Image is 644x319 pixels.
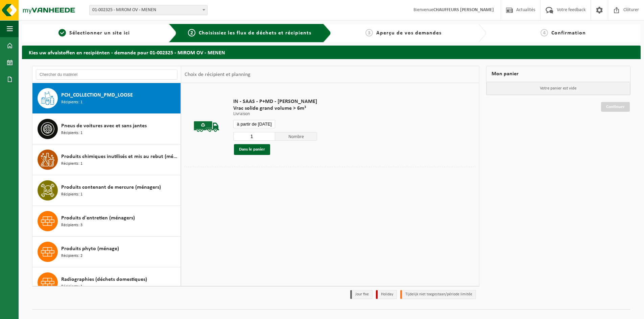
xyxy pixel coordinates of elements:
button: Pneus de voitures avec et sans jantes Récipients: 1 [32,114,181,144]
span: 3 [365,29,373,36]
span: Récipients: 1 [61,191,82,198]
a: Continuer [601,102,630,112]
span: Produits chimiques inutilisés et mis au rebut (ménages) [61,153,179,161]
button: Produits chimiques inutilisés et mis au rebut (ménages) Récipients: 1 [32,144,181,175]
li: Jour fixe [350,290,373,299]
span: Aperçu de vos demandes [376,30,442,36]
span: Vrac solide grand volume > 6m³ [233,105,317,112]
input: Sélectionnez date [233,120,275,128]
span: Récipients: 1 [61,99,82,106]
span: PCH_COLLECTION_PMD_LOOSE [61,91,133,99]
h2: Kies uw afvalstoffen en recipiënten - demande pour 01-002325 - MIROM OV - MENEN [22,46,641,59]
span: Nombre [275,132,317,141]
li: Holiday [376,290,397,299]
div: Mon panier [486,66,631,82]
span: Pneus de voitures avec et sans jantes [61,122,147,130]
button: Produits d'entretien (ménagers) Récipients: 3 [32,206,181,237]
button: Dans le panier [234,144,270,155]
strong: CHAUFFEURS [PERSON_NAME] [433,7,494,12]
span: Choisissiez les flux de déchets et récipients [199,30,311,36]
span: Produits phyto (ménage) [61,245,119,253]
span: Récipients: 1 [61,284,82,290]
span: IN - SAAS - P+MD - [PERSON_NAME] [233,98,317,105]
span: Récipients: 3 [61,222,82,229]
a: 1Sélectionner un site ici [25,29,163,37]
span: Récipients: 1 [61,130,82,136]
li: Tijdelijk niet toegestaan/période limitée [400,290,476,299]
button: Produits contenant de mercure (ménagers) Récipients: 1 [32,175,181,206]
span: Récipients: 1 [61,161,82,167]
span: 01-002325 - MIROM OV - MENEN [89,5,208,15]
span: Produits d'entretien (ménagers) [61,214,135,222]
span: Récipients: 2 [61,253,82,259]
div: Choix de récipient et planning [181,66,254,83]
span: 01-002325 - MIROM OV - MENEN [90,5,207,15]
span: 2 [188,29,195,36]
button: Radiographies (déchets domestiques) Récipients: 1 [32,267,181,298]
p: Votre panier est vide [486,82,630,95]
span: Radiographies (déchets domestiques) [61,275,147,284]
span: 4 [541,29,548,36]
button: PCH_COLLECTION_PMD_LOOSE Récipients: 1 [32,83,181,114]
span: Confirmation [551,30,586,36]
span: 1 [58,29,66,36]
p: Livraison [233,112,317,116]
input: Chercher du matériel [36,70,177,80]
button: Produits phyto (ménage) Récipients: 2 [32,237,181,267]
span: Sélectionner un site ici [69,30,130,36]
span: Produits contenant de mercure (ménagers) [61,183,161,191]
